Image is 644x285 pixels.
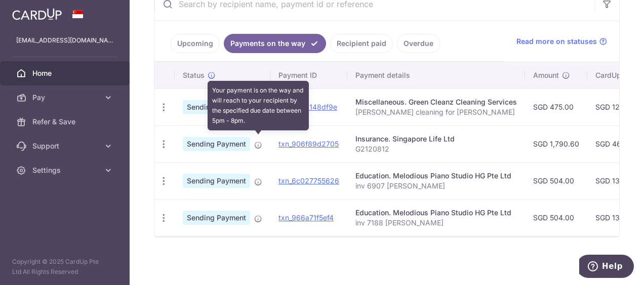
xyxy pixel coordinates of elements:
[516,36,607,46] a: Read more on statuses
[525,162,587,199] td: SGD 504.00
[533,70,559,80] span: Amount
[355,171,517,181] div: Education. Melodious Piano Studio HG Pte Ltd
[183,211,250,225] span: Sending Payment
[278,139,339,148] a: txn_906f89d2705
[397,34,440,53] a: Overdue
[525,88,587,125] td: SGD 475.00
[355,134,517,144] div: Insurance. Singapore Life Ltd
[32,92,99,103] span: Pay
[32,117,99,127] span: Refer & Save
[12,8,62,20] img: CardUp
[525,199,587,236] td: SGD 504.00
[355,144,517,154] p: G2120812
[171,34,220,53] a: Upcoming
[355,218,517,228] p: inv 7188 [PERSON_NAME]
[347,62,525,88] th: Payment details
[595,70,634,80] span: CardUp fee
[278,213,334,222] a: txn_966a71f5ef4
[224,34,326,53] a: Payments on the way
[355,208,517,218] div: Education. Melodious Piano Studio HG Pte Ltd
[516,36,597,46] span: Read more on statuses
[183,100,250,114] span: Sending Payment
[32,68,99,78] span: Home
[525,125,587,162] td: SGD 1,790.60
[183,174,250,188] span: Sending Payment
[32,165,99,175] span: Settings
[355,97,517,107] div: Miscellaneous. Green Cleanz Cleaning Services
[579,255,634,280] iframe: Opens a widget where you can find more information
[208,81,309,130] div: Your payment is on the way and will reach to your recipient by the specified due date between 5pm...
[330,34,393,53] a: Recipient paid
[183,70,205,80] span: Status
[183,137,250,151] span: Sending Payment
[355,181,517,191] p: inv 6907 [PERSON_NAME]
[32,141,99,151] span: Support
[355,107,517,117] p: [PERSON_NAME] cleaning for [PERSON_NAME]
[270,62,347,88] th: Payment ID
[278,176,339,185] a: txn_6c027755626
[16,35,113,45] p: [EMAIL_ADDRESS][DOMAIN_NAME]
